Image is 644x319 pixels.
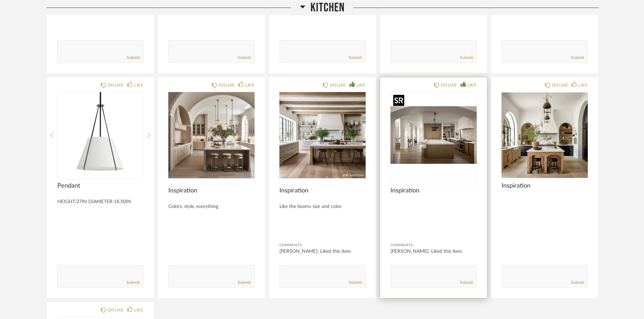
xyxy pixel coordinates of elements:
[467,82,476,89] div: LIKE
[245,82,254,89] div: LIKE
[356,82,365,89] div: LIKE
[219,82,235,89] div: DISLIKE
[127,55,140,61] a: Submit
[279,187,366,195] span: Inspiration
[571,55,584,61] a: Submit
[390,92,477,178] div: 0
[279,204,366,210] div: Like the beams size and color
[168,92,255,178] img: undefined
[279,248,366,255] div: [PERSON_NAME]: Liked this item.
[238,55,251,61] a: Submit
[168,92,255,178] div: 0
[390,248,477,255] div: [PERSON_NAME]: Liked this item.
[108,82,124,89] div: DISLIKE
[460,280,473,286] a: Submit
[168,187,255,195] span: Inspiration
[57,182,143,190] span: Pendant
[279,92,366,178] img: undefined
[134,307,143,313] div: LIKE
[108,307,124,313] div: DISLIKE
[578,82,587,89] div: LIKE
[460,55,473,61] a: Submit
[502,92,588,178] img: undefined
[552,82,568,89] div: DISLIKE
[279,92,366,178] div: 0
[349,55,362,61] a: Submit
[330,82,346,89] div: DISLIKE
[57,92,143,178] img: undefined
[571,280,584,286] a: Submit
[390,187,477,195] span: Inspiration
[279,242,366,249] div: Comments:
[134,82,143,89] div: LIKE
[390,242,477,249] div: Comments:
[57,199,143,205] div: HEIGHT:27IN DIAMETER:18.50IN
[238,280,251,286] a: Submit
[349,280,362,286] a: Submit
[502,182,588,190] span: Inspiration
[127,280,140,286] a: Submit
[390,92,477,178] img: undefined
[441,82,457,89] div: DISLIKE
[168,204,255,210] div: Colors, style, everything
